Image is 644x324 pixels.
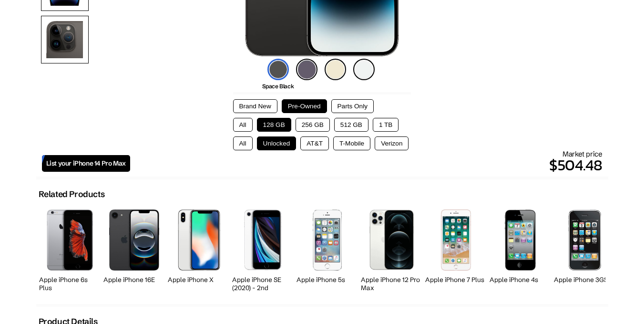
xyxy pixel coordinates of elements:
[361,276,423,292] h2: Apple iPhone 12 Pro Max
[232,204,294,294] a: iPhone SE 2nd Gen Apple iPhone SE (2020) - 2nd Generation
[103,204,165,294] a: iPhone 16E Apple iPhone 16E
[176,209,221,270] img: iPhone X
[257,118,291,132] button: 128 GB
[233,136,253,150] button: All
[296,118,330,132] button: 256 GB
[257,136,296,150] button: Unlocked
[554,276,616,284] h2: Apple iPhone 3GS
[296,59,317,80] img: deep-purple-icon
[490,276,552,284] h2: Apple iPhone 4s
[233,99,277,113] button: Brand New
[42,155,130,172] a: List your iPhone 14 Pro Max
[375,136,409,150] button: Verizon
[296,276,358,284] h2: Apple iPhone 5s
[331,99,374,113] button: Parts Only
[39,204,101,294] a: iPhone 6s Plus Apple iPhone 6s Plus
[103,276,165,284] h2: Apple iPhone 16E
[46,159,126,167] span: List your iPhone 14 Pro Max
[296,204,358,294] a: iPhone 5s Apple iPhone 5s
[130,149,603,177] div: Market price
[361,204,423,294] a: iPhone 12 Pro Max Apple iPhone 12 Pro Max
[441,209,471,270] img: iPhone 7 Plus
[262,83,294,90] span: Space Black
[425,204,487,294] a: iPhone 7 Plus Apple iPhone 7 Plus
[490,204,552,294] a: iPhone 4s Apple iPhone 4s
[490,209,551,271] img: iPhone 4s
[568,209,601,270] img: iPhone 3GS
[313,209,342,270] img: iPhone 5s
[130,154,603,177] p: $504.48
[554,204,616,294] a: iPhone 3GS Apple iPhone 3GS
[282,99,327,113] button: Pre-Owned
[373,118,399,132] button: 1 TB
[425,276,487,284] h2: Apple iPhone 7 Plus
[233,118,253,132] button: All
[168,276,230,284] h2: Apple iPhone X
[39,189,105,199] h2: Related Products
[333,136,370,150] button: T-Mobile
[44,209,96,270] img: iPhone 6s Plus
[267,59,289,80] img: space-black-icon
[325,59,346,80] img: gold-icon
[41,16,89,63] img: Camera
[39,276,101,292] h2: Apple iPhone 6s Plus
[369,209,413,270] img: iPhone 12 Pro Max
[109,209,159,270] img: iPhone 16E
[168,204,230,294] a: iPhone X Apple iPhone X
[244,209,281,270] img: iPhone SE 2nd Gen
[334,118,368,132] button: 512 GB
[353,59,375,80] img: silver-icon
[300,136,329,150] button: AT&T
[232,276,294,300] h2: Apple iPhone SE (2020) - 2nd Generation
